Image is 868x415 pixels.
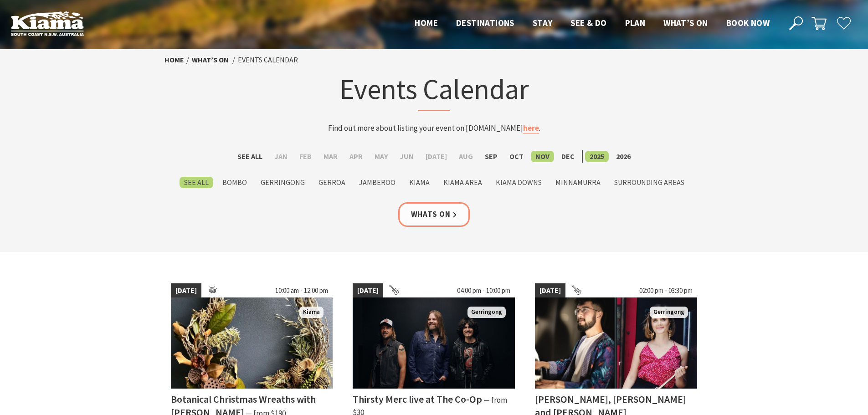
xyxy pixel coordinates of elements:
[218,177,252,188] label: Bombo
[505,151,528,162] label: Oct
[256,71,613,111] h1: Events Calendar
[467,307,506,318] span: Gerringong
[238,54,298,66] li: Events Calendar
[314,177,350,188] label: Gerroa
[663,17,708,28] span: What’s On
[535,297,697,389] img: Man playing piano and woman holding flute
[353,393,482,405] h4: Thirsty Merc live at The Co-Op
[454,151,478,162] label: Aug
[353,297,515,389] img: Band photo
[299,307,324,318] span: Kiama
[271,283,333,298] span: 10:00 am - 12:00 pm
[270,151,292,162] label: Jan
[523,123,539,133] a: here
[345,151,367,162] label: Apr
[611,151,635,162] label: 2026
[256,122,613,134] p: Find out more about listing your event on [DOMAIN_NAME] .
[610,177,689,188] label: Surrounding Areas
[406,16,779,31] nav: Main Menu
[570,17,606,28] span: See & Do
[180,177,213,188] label: See All
[439,177,487,188] label: Kiama Area
[192,55,229,65] a: What’s On
[353,283,383,298] span: [DATE]
[531,151,554,162] label: Nov
[491,177,546,188] label: Kiama Downs
[11,11,84,36] img: Kiama Logo
[395,151,418,162] label: Jun
[256,177,309,188] label: Gerringong
[370,151,392,162] label: May
[415,17,438,28] span: Home
[585,151,609,162] label: 2025
[354,177,400,188] label: Jamberoo
[171,283,201,298] span: [DATE]
[456,17,514,28] span: Destinations
[533,17,553,28] span: Stay
[480,151,502,162] label: Sep
[625,17,646,28] span: Plan
[452,283,515,298] span: 04:00 pm - 10:00 pm
[171,297,333,389] img: Botanical Wreath
[233,151,267,162] label: See All
[535,283,565,298] span: [DATE]
[164,55,184,65] a: Home
[650,307,688,318] span: Gerringong
[635,283,697,298] span: 02:00 pm - 03:30 pm
[551,177,605,188] label: Minnamurra
[405,177,434,188] label: Kiama
[557,151,579,162] label: Dec
[295,151,316,162] label: Feb
[421,151,452,162] label: [DATE]
[319,151,342,162] label: Mar
[398,202,470,226] a: Whats On
[726,17,770,28] span: Book now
